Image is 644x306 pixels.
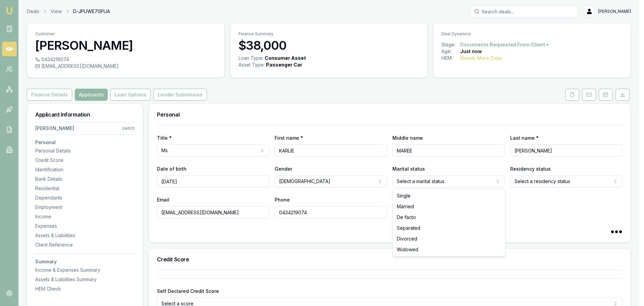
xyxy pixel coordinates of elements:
span: Married [397,203,414,210]
span: Single [397,192,411,199]
span: De facto [397,214,416,221]
span: Divorced [397,235,417,242]
span: Separated [397,225,420,231]
span: Widowed [397,246,418,253]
